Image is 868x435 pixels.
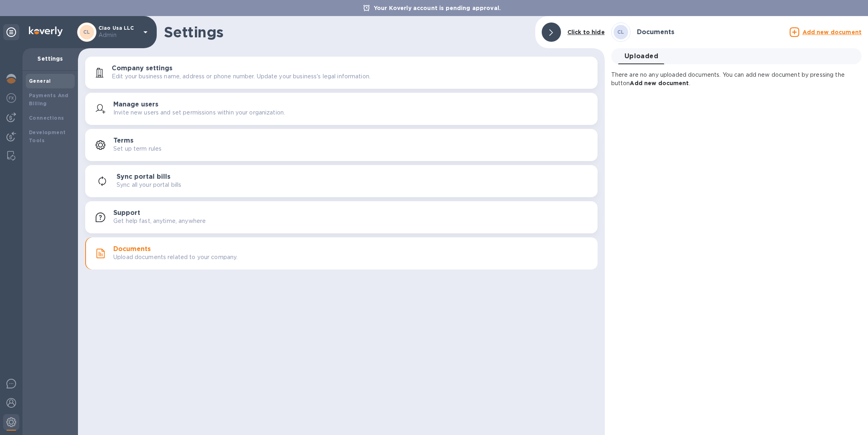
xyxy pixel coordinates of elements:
button: Manage usersInvite new users and set permissions within your organization. [85,93,598,125]
p: Edit your business name, address or phone number. Update your business's legal information. [112,72,371,81]
span: Uploaded [624,51,659,62]
h3: Sync portal bills [117,173,170,181]
button: Company settingsEdit your business name, address or phone number. Update your business's legal in... [85,57,598,89]
button: DocumentsUpload documents related to your company. [85,237,598,270]
h3: Documents [637,29,674,36]
p: Sync all your portal bills [117,181,181,189]
h3: Documents [113,245,151,253]
h1: Settings [164,24,529,41]
b: Add new document [630,80,689,86]
button: Sync portal billsSync all your portal bills [85,165,598,197]
h3: Terms [113,137,133,145]
div: Unpin categories [3,24,19,40]
p: Settings [29,55,72,63]
b: CL [83,29,90,35]
b: Development Tools [29,129,66,143]
p: There are no any uploaded documents. You can add new document by pressing the button . [611,71,862,88]
p: Get help fast, anytime, anywhere [113,217,206,225]
img: Logo [29,27,63,36]
h3: Support [113,209,140,217]
b: Connections [29,115,64,121]
p: Set up term rules [113,145,162,153]
u: Add new document [802,29,862,35]
b: CL [617,29,624,35]
b: Click to hide [567,29,605,35]
p: Invite new users and set permissions within your organization. [113,108,285,117]
p: Upload documents related to your company. [113,253,237,261]
h3: Company settings [112,65,172,72]
b: Payments And Billing [29,92,69,106]
p: Admin [98,31,139,39]
h3: Manage users [113,101,158,108]
b: General [29,78,51,84]
p: Your Koverly account is pending approval. [370,4,505,12]
img: Foreign exchange [6,93,16,103]
p: Ciao Usa LLC [98,25,139,39]
button: SupportGet help fast, anytime, anywhere [85,201,598,233]
button: TermsSet up term rules [85,129,598,161]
